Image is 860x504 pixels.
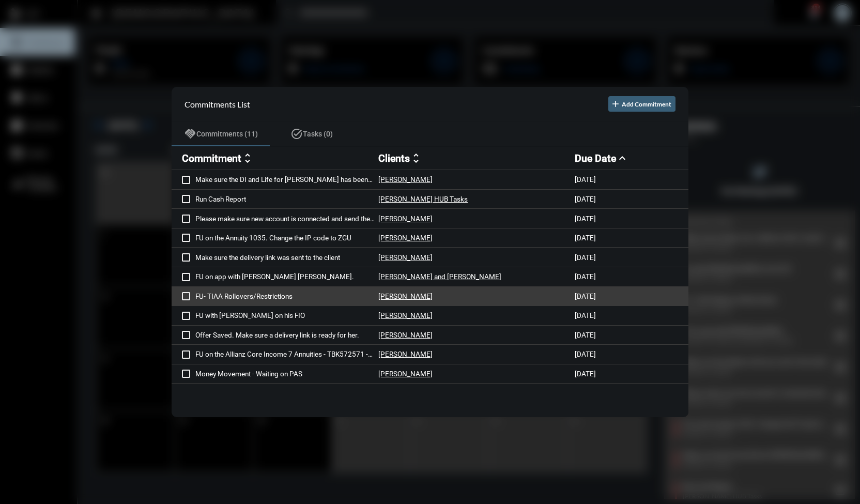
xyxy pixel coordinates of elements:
mat-icon: handshake [184,128,196,140]
mat-icon: unfold_more [241,152,254,164]
p: [DATE] [575,370,596,378]
h2: Due Date [575,152,616,164]
p: [DATE] [575,350,596,358]
p: [PERSON_NAME] [378,215,433,223]
p: [PERSON_NAME] [378,370,433,378]
span: Commitments (11) [196,130,258,138]
p: [PERSON_NAME] [378,292,433,300]
p: FU on the Allianz Core Income 7 Annuities - TBK572571 - Online Instructions [195,350,378,358]
p: FU with [PERSON_NAME] on his FIO [195,311,378,319]
span: Tasks (0) [303,130,333,138]
p: [PERSON_NAME] [378,331,433,339]
p: Please make sure new account is connected and send them to the new bank account [195,215,378,223]
p: FU on app with [PERSON_NAME] [PERSON_NAME]. [195,272,378,281]
p: Run Cash Report [195,195,378,203]
p: [DATE] [575,234,596,242]
h2: Commitments List [185,99,250,109]
p: [PERSON_NAME] [378,175,433,184]
p: [DATE] [575,195,596,203]
h2: Clients [378,152,410,164]
p: [PERSON_NAME] [378,311,433,319]
p: [DATE] [575,253,596,262]
p: [PERSON_NAME] and [PERSON_NAME] [378,272,501,281]
p: Offer Saved. Make sure a delivery link is ready for her. [195,331,378,339]
p: [PERSON_NAME] [378,234,433,242]
p: [DATE] [575,272,596,281]
p: [PERSON_NAME] [378,350,433,358]
p: [DATE] [575,292,596,300]
mat-icon: unfold_more [410,152,422,164]
mat-icon: expand_less [616,152,628,164]
p: [DATE] [575,331,596,339]
mat-icon: add [610,99,621,109]
h2: Commitment [182,152,241,164]
p: Money Movement - Waiting on PAS [195,370,378,378]
button: Add Commitment [608,96,675,112]
p: FU- TIAA Rollovers/Restrictions [195,292,378,300]
p: FU on the Annuity 1035. Change the IP code to ZGU [195,234,378,242]
p: [PERSON_NAME] [378,253,433,262]
p: [DATE] [575,311,596,319]
p: Make sure the DI and Life for [PERSON_NAME] has been updated. [195,175,378,184]
p: [DATE] [575,175,596,184]
p: Make sure the delivery link was sent to the client [195,253,378,262]
mat-icon: task_alt [290,128,303,140]
p: [PERSON_NAME] HUB Tasks [378,195,468,203]
p: [DATE] [575,215,596,223]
